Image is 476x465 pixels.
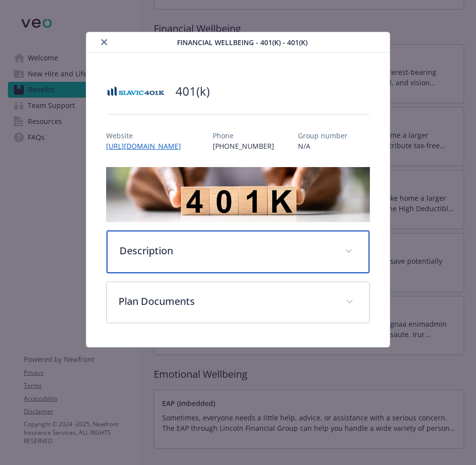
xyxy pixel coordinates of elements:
[106,130,189,141] p: Website
[106,167,370,222] img: banner
[298,130,348,141] p: Group number
[48,32,428,348] div: details for plan Financial Wellbeing - 401(k) - 401(k)
[106,141,189,151] a: [URL][DOMAIN_NAME]
[213,141,274,151] p: [PHONE_NUMBER]
[107,282,369,323] div: Plan Documents
[98,36,110,48] button: close
[107,231,369,273] div: Description
[298,141,348,151] p: N/A
[176,83,210,100] h2: 401(k)
[119,294,334,309] p: Plan Documents
[106,76,166,106] img: Slavic 401k
[119,243,333,258] p: Description
[213,130,274,141] p: Phone
[177,37,307,48] span: Financial Wellbeing - 401(k) - 401(k)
